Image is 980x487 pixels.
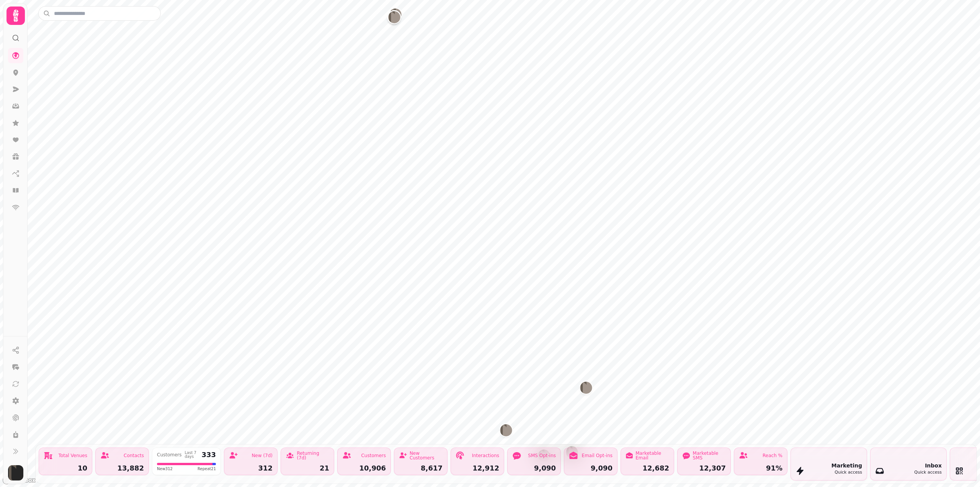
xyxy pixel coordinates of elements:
div: Returning (7d) [297,451,329,460]
div: 9,090 [512,465,556,472]
button: InboxQuick access [870,448,947,480]
button: Kiltane - Cambridge [580,382,592,394]
div: Marketable SMS [693,451,726,460]
a: Mapbox logo [2,476,36,485]
div: Interactions [472,453,499,458]
div: 21 [286,465,329,472]
div: 12,307 [682,465,726,472]
div: 333 [201,451,216,458]
div: SMS Opt-ins [528,453,556,458]
div: New Customers [410,451,443,460]
span: Repeat 21 [198,466,216,472]
div: Map marker [500,424,512,439]
div: Customers [361,453,386,458]
img: User avatar [8,465,23,480]
div: Reach % [763,453,782,458]
div: 312 [229,465,273,472]
div: 13,882 [100,465,144,472]
div: Contacts [124,453,144,458]
div: 10 [44,465,87,472]
div: New (7d) [252,453,273,458]
div: Customers [157,453,182,457]
div: 8,617 [399,465,443,472]
button: MarketingQuick access [791,448,867,480]
button: Kiltane - Oxford [500,424,512,436]
div: Quick access [914,469,942,476]
div: 9,090 [569,465,612,472]
div: Map marker [580,382,592,396]
div: 12,912 [456,465,499,472]
div: Quick access [831,469,862,476]
div: 91% [739,465,782,472]
div: Email Opt-ins [582,453,612,458]
button: User avatar [7,465,25,480]
div: Total Venues [59,453,87,458]
span: New 312 [157,466,173,472]
div: 10,906 [342,465,386,472]
div: Marketable Email [635,451,669,460]
div: Marketing [831,462,862,469]
div: Inbox [914,462,942,469]
div: Last 7 days [185,451,199,459]
div: 12,682 [626,465,669,472]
